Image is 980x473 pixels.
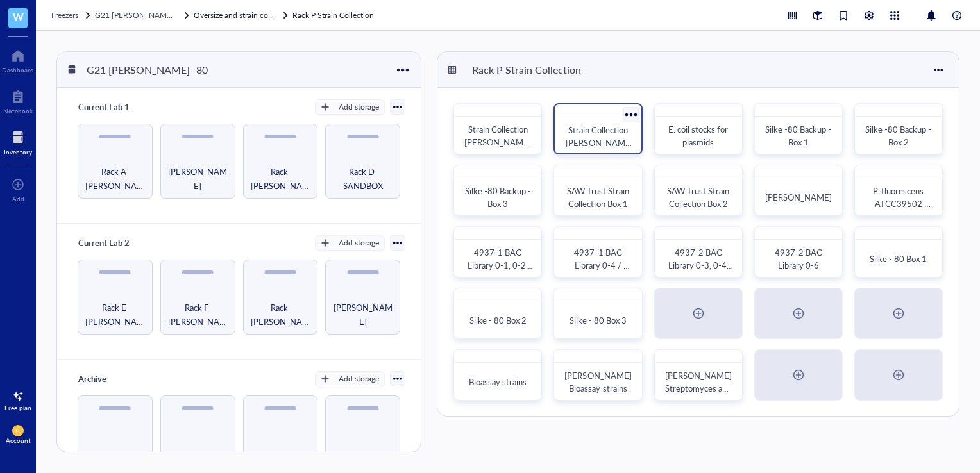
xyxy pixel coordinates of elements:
[6,436,31,444] div: Account
[12,195,24,203] div: Add
[331,301,394,329] span: [PERSON_NAME]
[315,99,385,115] button: Add storage
[2,66,34,74] div: Dashboard
[567,185,631,210] span: SAW Trust Strain Collection Box 1
[83,165,147,193] span: Rack A [PERSON_NAME]
[15,427,21,435] span: LF
[339,373,379,385] div: Add storage
[865,123,933,148] span: Silke -80 Backup - Box 2
[51,10,78,21] span: Freezers
[564,369,635,407] span: [PERSON_NAME] Bioassay strains (personal stocks)
[315,371,385,386] button: Add storage
[85,451,144,465] span: Rack I Archive 1
[194,9,376,22] a: Oversize and strain collectionRack P Strain Collection
[315,235,385,251] button: Add storage
[765,191,832,203] span: [PERSON_NAME]
[667,185,731,210] span: SAW Trust Strain Collection Box 2
[332,451,393,465] span: Rack L Archive 4
[249,451,311,465] span: Rack K Archive 3
[570,314,627,326] span: Silke - 80 Box 3
[51,9,92,22] a: Freezers
[775,246,824,271] span: 4937-2 BAC Library 0-6
[765,123,833,148] span: Silke -80 Backup - Box 1
[469,376,527,388] span: Bioassay strains
[81,59,214,81] div: G21 [PERSON_NAME] -80
[249,165,312,193] span: Rack [PERSON_NAME]
[4,128,32,156] a: Inventory
[95,10,187,21] span: G21 [PERSON_NAME] -80
[83,301,147,329] span: Rack E [PERSON_NAME]
[339,237,379,249] div: Add storage
[72,370,149,388] div: Archive
[166,165,230,193] span: [PERSON_NAME]
[464,123,533,161] span: Strain Collection [PERSON_NAME] Box 1
[569,246,630,297] span: 4937-1 BAC Library 0-4 / 4937-2 BAC Library 0-1, 0-2
[167,451,228,465] span: Rack J Archive 2
[331,165,394,193] span: Rack D SANDBOX
[13,8,24,24] span: W
[72,234,149,252] div: Current Lab 2
[249,301,312,329] span: Rack [PERSON_NAME]
[870,253,927,265] span: Silke - 80 Box 1
[339,101,379,113] div: Add storage
[3,87,33,115] a: Notebook
[869,185,931,222] span: P. fluorescens ATCC39502 -80°C stock box
[95,9,191,22] a: G21 [PERSON_NAME] -80
[466,59,587,81] div: Rack P Strain Collection
[468,246,532,284] span: 4937-1 BAC Library 0-1, 0-2, 0-3
[2,46,34,74] a: Dashboard
[465,185,533,210] span: Silke -80 Backup - Box 3
[668,123,730,148] span: E. coil stocks for plasmids
[469,314,527,326] span: Silke - 80 Box 2
[4,148,32,156] div: Inventory
[665,369,734,407] span: [PERSON_NAME] Streptomyces and other stocks
[4,404,31,411] div: Free plan
[72,98,149,116] div: Current Lab 1
[166,301,230,329] span: Rack F [PERSON_NAME]
[668,246,733,284] span: 4937-2 BAC Library 0-3, 0-4, 0-5
[3,107,33,115] div: Notebook
[566,124,631,162] span: Strain Collection [PERSON_NAME] Box 2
